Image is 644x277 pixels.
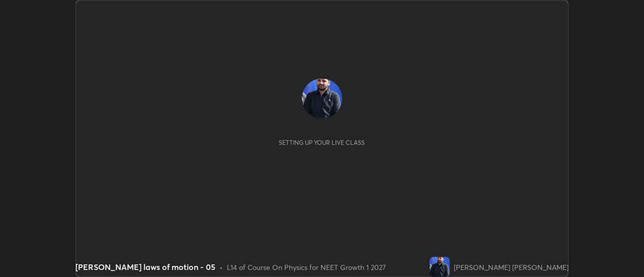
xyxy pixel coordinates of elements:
div: Setting up your live class [279,139,365,146]
div: L14 of Course On Physics for NEET Growth 1 2027 [227,262,386,272]
div: [PERSON_NAME] [PERSON_NAME] [454,262,569,272]
div: [PERSON_NAME] laws of motion - 05 [75,261,215,273]
div: • [219,262,223,272]
img: f34a0ffe40ef4429b3e21018fb94e939.jpg [430,257,450,277]
img: f34a0ffe40ef4429b3e21018fb94e939.jpg [302,78,342,119]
